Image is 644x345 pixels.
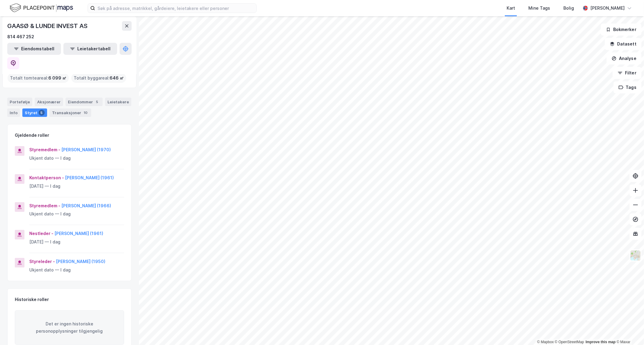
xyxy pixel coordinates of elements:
[555,340,584,344] a: OpenStreetMap
[605,38,642,50] button: Datasett
[7,43,61,55] button: Eiendomstabell
[607,52,642,64] button: Analyse
[613,67,642,79] button: Filter
[29,210,124,218] div: Ukjent dato — I dag
[7,21,88,31] div: GAASØ & LUNDE INVEST AS
[586,340,616,344] a: Improve this map
[71,73,126,83] div: Totalt byggareal :
[528,5,550,12] div: Mine Tags
[48,74,66,82] span: 6 099 ㎡
[29,266,124,274] div: Ukjent dato — I dag
[614,316,644,345] iframe: Chat Widget
[110,74,124,82] span: 646 ㎡
[7,108,20,117] div: Info
[94,99,100,105] div: 5
[537,340,554,344] a: Mapbox
[563,5,574,12] div: Bolig
[82,110,89,116] div: 10
[10,3,73,13] img: logo.f888ab2527a4732fd821a326f86c7f29.svg
[29,155,124,162] div: Ukjent dato — I dag
[507,5,515,12] div: Kart
[614,81,642,93] button: Tags
[95,4,256,13] input: Søk på adresse, matrikkel, gårdeiere, leietakere eller personer
[15,296,49,303] div: Historiske roller
[614,316,644,345] div: Kontrollprogram for chat
[63,43,117,55] button: Leietakertabell
[15,132,49,139] div: Gjeldende roller
[7,98,32,106] div: Portefølje
[601,24,642,36] button: Bokmerker
[29,183,124,190] div: [DATE] — I dag
[630,250,641,261] img: Z
[105,98,131,106] div: Leietakere
[29,238,124,246] div: [DATE] — I dag
[590,5,625,12] div: [PERSON_NAME]
[35,98,63,106] div: Aksjonærer
[50,108,91,117] div: Transaksjoner
[7,33,34,40] div: 814 467 252
[8,73,69,83] div: Totalt tomteareal :
[66,98,103,106] div: Eiendommer
[22,108,47,117] div: Styret
[15,310,124,345] div: Det er ingen historiske personopplysninger tilgjengelig
[39,110,45,116] div: 5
